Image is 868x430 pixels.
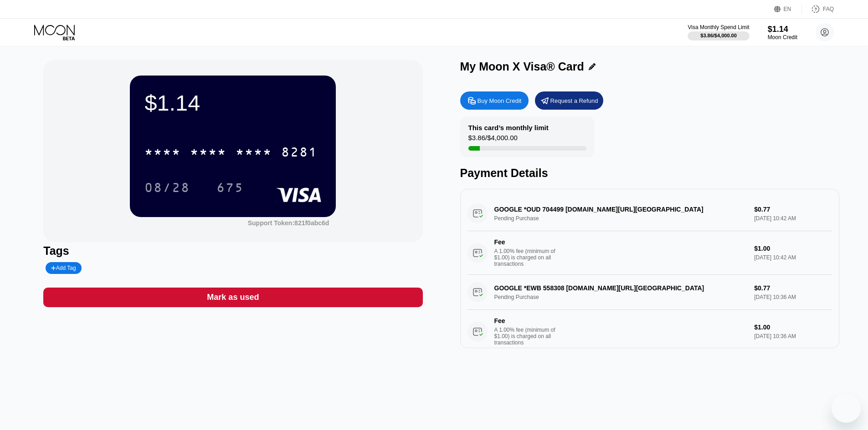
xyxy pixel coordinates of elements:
div: $1.14 [768,25,797,34]
div: $1.00 [754,324,832,331]
div: 08/28 [144,182,190,196]
div: 08/28 [138,176,197,199]
div: EN [784,6,791,12]
div: Add Tag [46,262,81,274]
div: FAQ [802,5,834,14]
div: Payment Details [460,167,839,180]
div: Buy Moon Credit [460,91,529,110]
div: Fee [494,317,558,324]
div: Buy Moon Credit [478,97,522,105]
div: $3.86 / $4,000.00 [700,33,737,38]
div: Support Token: 821f0abc6d [248,219,329,227]
div: FeeA 1.00% fee (minimum of $1.00) is charged on all transactions$1.00[DATE] 10:42 AM [467,231,832,275]
div: FAQ [823,6,834,12]
div: My Moon X Visa® Card [460,60,584,73]
div: Visa Monthly Spend Limit$3.86/$4,000.00 [688,24,749,40]
div: 675 [210,176,251,199]
div: Fee [494,238,558,246]
div: A 1.00% fee (minimum of $1.00) is charged on all transactions [494,327,563,346]
div: [DATE] 10:42 AM [754,254,832,261]
div: 675 [216,182,244,196]
div: Mark as used [207,292,259,303]
iframe: Nút để khởi chạy cửa sổ nhắn tin [832,394,861,423]
div: This card’s monthly limit [468,124,549,132]
div: $3.86 / $4,000.00 [468,134,518,146]
div: Add Tag [51,265,76,271]
div: Request a Refund [535,91,603,110]
div: Mark as used [43,288,422,307]
div: [DATE] 10:36 AM [754,333,832,339]
div: $1.14 [144,90,321,116]
div: Support Token:821f0abc6d [248,219,329,227]
div: $1.00 [754,245,832,252]
div: 8281 [281,146,318,161]
div: Tags [43,244,422,258]
div: Request a Refund [550,97,598,105]
div: Moon Credit [768,34,797,40]
div: Visa Monthly Spend Limit [688,24,749,30]
div: EN [774,5,802,14]
div: A 1.00% fee (minimum of $1.00) is charged on all transactions [494,248,563,267]
div: FeeA 1.00% fee (minimum of $1.00) is charged on all transactions$1.00[DATE] 10:36 AM [467,310,832,354]
div: $1.14Moon Credit [768,25,797,40]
